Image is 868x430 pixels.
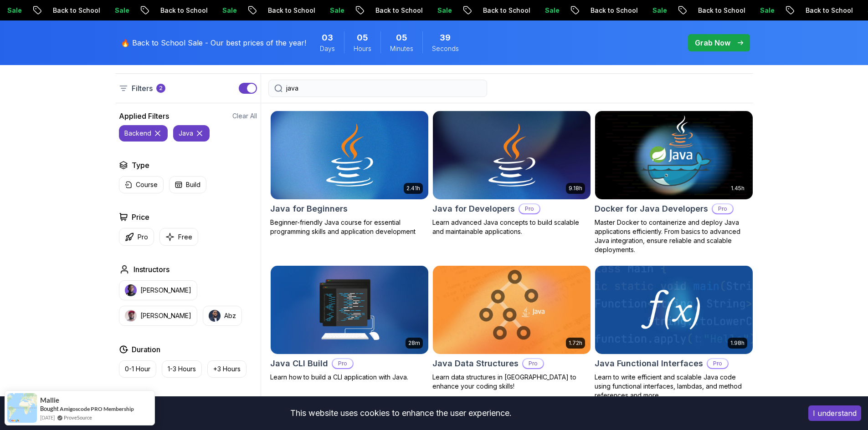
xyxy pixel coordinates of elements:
[140,286,191,295] p: [PERSON_NAME]
[119,280,197,300] button: instructor img[PERSON_NAME]
[595,266,753,354] img: Java Functional Interfaces card
[152,6,214,15] p: Back to School
[178,233,192,242] p: Free
[159,85,163,92] p: 2
[40,396,59,404] span: Mallie
[751,6,781,15] p: Sale
[125,364,150,374] p: 0-1 Hour
[162,360,202,378] button: 1-3 Hours
[125,310,137,322] img: instructor img
[321,6,350,15] p: Sale
[203,306,242,326] button: instructor imgAbz
[333,359,353,368] p: Pro
[440,31,451,44] span: 39 Seconds
[432,218,591,236] p: Learn advanced Java concepts to build scalable and maintainable applications.
[432,373,591,391] p: Learn data structures in [GEOGRAPHIC_DATA] to enhance your coding skills!
[119,228,154,246] button: Pro
[354,44,371,53] span: Hours
[523,359,543,368] p: Pro
[713,204,733,213] p: Pro
[119,125,168,142] button: backend
[595,357,703,370] h2: Java Functional Interfaces
[569,339,582,347] p: 1.72h
[44,6,106,15] p: Back to School
[271,111,428,199] img: Java for Beginners card
[433,111,591,199] img: Java for Developers card
[270,373,429,382] p: Learn how to build a CLI application with Java.
[119,176,164,193] button: Course
[270,218,429,236] p: Beginner-friendly Java course for essential programming skills and application development
[186,180,200,189] p: Build
[595,373,753,400] p: Learn to write efficient and scalable Java code using functional interfaces, lambdas, and method ...
[132,212,149,223] h2: Price
[134,264,169,275] h2: Instructors
[232,111,257,121] button: Clear All
[320,44,335,53] span: Days
[730,339,745,347] p: 1.98h
[179,129,193,138] p: java
[138,233,148,242] p: Pro
[132,160,149,171] h2: Type
[432,357,519,370] h2: Java Data Structures
[595,111,753,199] img: Docker for Java Developers card
[214,6,243,15] p: Sale
[140,311,191,320] p: [PERSON_NAME]
[731,185,745,192] p: 1.45h
[357,31,368,44] span: 5 Hours
[432,202,515,215] h2: Java for Developers
[132,83,153,94] p: Filters
[136,180,158,189] p: Course
[40,405,59,412] span: Bought
[432,44,459,53] span: Seconds
[119,360,156,378] button: 0-1 Hour
[121,37,306,48] p: 🔥 Back to School Sale - Our best prices of the year!
[259,6,321,15] p: Back to School
[595,218,753,254] p: Master Docker to containerize and deploy Java applications efficiently. From basics to advanced J...
[644,6,673,15] p: Sale
[64,414,92,421] a: ProveSource
[270,357,328,370] h2: Java CLI Build
[169,176,206,193] button: Build
[7,393,37,423] img: provesource social proof notification image
[209,310,221,322] img: instructor img
[270,265,429,382] a: Java CLI Build card28mJava CLI BuildProLearn how to build a CLI application with Java.
[536,6,565,15] p: Sale
[132,344,160,355] h2: Duration
[168,364,196,374] p: 1-3 Hours
[119,111,169,121] h2: Applied Filters
[270,202,348,215] h2: Java for Beginners
[433,266,591,354] img: Java Data Structures card
[689,6,751,15] p: Back to School
[797,6,859,15] p: Back to School
[695,37,730,48] p: Grab Now
[595,202,708,215] h2: Docker for Java Developers
[582,6,644,15] p: Back to School
[286,84,481,93] input: Search Java, React, Spring boot ...
[408,339,420,347] p: 28m
[125,284,137,296] img: instructor img
[367,6,429,15] p: Back to School
[106,6,135,15] p: Sale
[322,31,333,44] span: 3 Days
[207,360,247,378] button: +3 Hours
[406,185,420,192] p: 2.41h
[519,204,539,213] p: Pro
[7,403,795,423] div: This website uses cookies to enhance the user experience.
[595,111,753,254] a: Docker for Java Developers card1.45hDocker for Java DevelopersProMaster Docker to containerize an...
[124,129,151,138] p: backend
[474,6,536,15] p: Back to School
[173,125,210,142] button: java
[213,364,241,374] p: +3 Hours
[159,228,198,246] button: Free
[396,31,407,44] span: 5 Minutes
[390,44,413,53] span: Minutes
[808,405,861,421] button: Accept cookies
[119,306,197,326] button: instructor img[PERSON_NAME]
[708,359,728,368] p: Pro
[432,265,591,391] a: Java Data Structures card1.72hJava Data StructuresProLearn data structures in [GEOGRAPHIC_DATA] t...
[432,111,591,236] a: Java for Developers card9.18hJava for DevelopersProLearn advanced Java concepts to build scalable...
[595,265,753,400] a: Java Functional Interfaces card1.98hJava Functional InterfacesProLearn to write efficient and sca...
[224,311,236,320] p: Abz
[60,405,134,412] a: Amigoscode PRO Membership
